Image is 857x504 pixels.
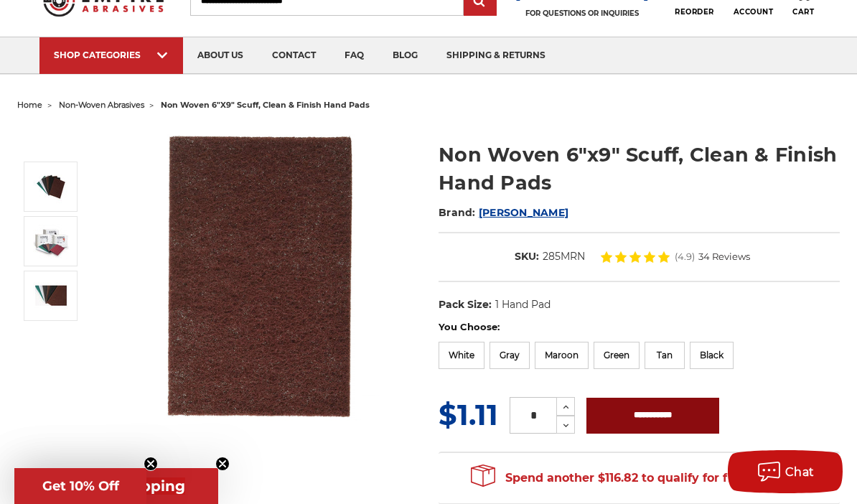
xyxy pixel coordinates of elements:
img: Non Woven 6"x9" Scuff, Clean & Finish Hand Pads [33,224,69,258]
label: You Choose: [439,320,840,335]
span: $1.11 [439,397,498,432]
span: 34 Reviews [698,252,750,261]
a: faq [330,37,378,74]
a: shipping & returns [432,37,560,74]
button: Close teaser [215,457,230,471]
span: Cart [792,7,814,17]
dt: SKU: [515,249,539,264]
a: blog [378,37,432,74]
img: Non Woven 6"x9" Scuff, Clean & Finish Hand Pads [33,282,69,309]
h1: Non Woven 6"x9" Scuff, Clean & Finish Hand Pads [439,141,840,197]
dd: 1 Hand Pad [495,297,551,312]
span: Spend another $116.82 to qualify for free shipping! [471,471,807,485]
img: Non Woven 6"x9" Scuff, Clean & Finish Hand Pads [119,126,406,426]
a: [PERSON_NAME] [479,206,568,219]
span: Get 10% Off [42,478,119,494]
img: Non Woven 6"x9" Scuff, Clean & Finish Hand Pads [33,169,69,205]
div: SHOP CATEGORIES [54,50,169,60]
dt: Pack Size: [439,297,492,312]
span: Reorder [675,7,714,17]
span: Account [734,7,774,17]
a: contact [258,37,330,74]
div: Get Free ShippingClose teaser [14,468,218,504]
a: non-woven abrasives [59,100,144,110]
button: Close teaser [144,457,158,471]
dd: 285MRN [543,249,585,264]
a: home [17,100,42,110]
span: (4.9) [675,252,695,261]
button: Chat [728,450,843,493]
a: about us [183,37,258,74]
div: Get 10% OffClose teaser [14,468,146,504]
span: Chat [785,465,815,479]
span: non woven 6"x9" scuff, clean & finish hand pads [161,100,370,110]
span: Brand: [439,206,476,219]
p: FOR QUESTIONS OR INQUIRIES [515,9,650,18]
